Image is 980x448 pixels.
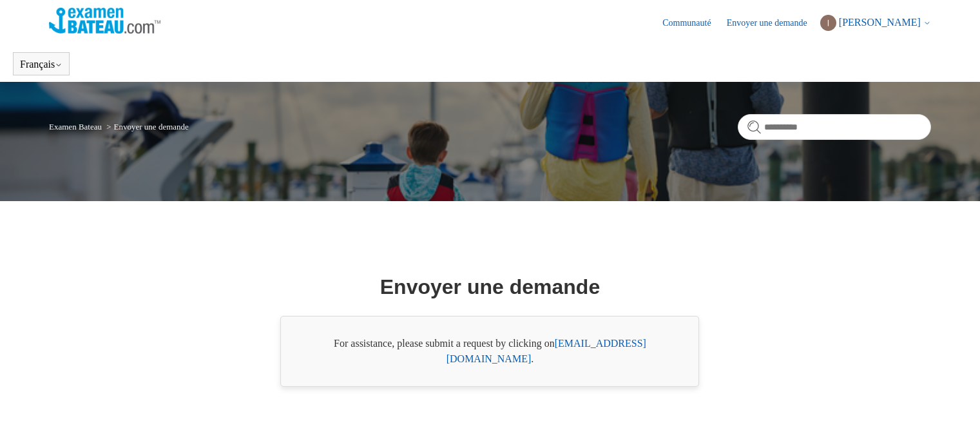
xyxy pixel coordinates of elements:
a: Communauté [662,16,724,30]
button: [PERSON_NAME] [820,15,931,31]
li: Examen Bateau [49,122,104,131]
button: Français [20,59,62,70]
a: Examen Bateau [49,122,102,131]
div: For assistance, please submit a request by clicking on . [280,316,699,387]
a: Envoyer une demande [727,16,820,30]
img: Page d’accueil du Centre d’aide Examen Bateau [49,8,160,34]
input: Rechercher [738,114,931,140]
h1: Envoyer une demande [380,271,600,302]
li: Envoyer une demande [104,122,189,131]
span: [PERSON_NAME] [839,17,921,28]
